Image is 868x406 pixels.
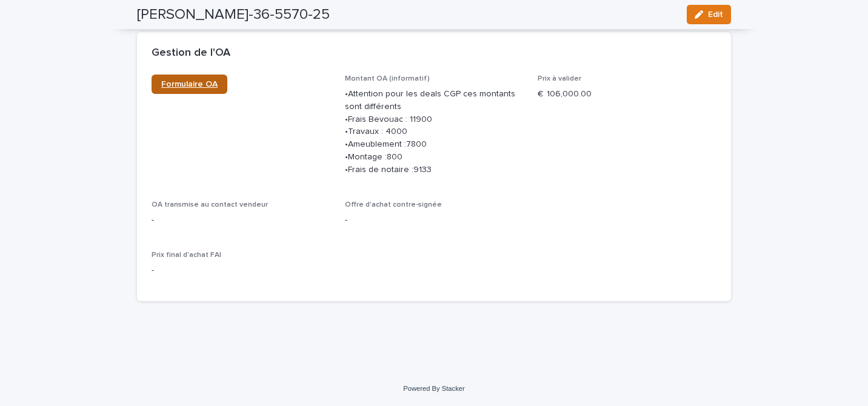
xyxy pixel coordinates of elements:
[152,75,227,94] a: Formulaire OA
[152,214,330,227] p: -
[538,88,716,101] p: € 106,000.00
[708,10,723,19] span: Edit
[345,75,430,82] span: Montant OA (informatif)
[152,264,716,277] p: -
[152,251,221,259] span: Prix final d'achat FAI
[345,88,524,176] p: •Attention pour les deals CGP ces montants sont différents •Frais Bevouac : 11900 •Travaux : 4000...
[161,80,218,88] span: Formulaire OA
[687,5,731,24] button: Edit
[152,47,230,60] h2: Gestion de l'OA
[152,201,268,208] span: OA transmise au contact vendeur
[137,6,330,24] h2: [PERSON_NAME]-36-5570-25
[403,385,464,392] a: Powered By Stacker
[345,201,442,208] span: Offre d'achat contre-signée
[345,214,524,227] p: -
[538,75,581,82] span: Prix à valider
